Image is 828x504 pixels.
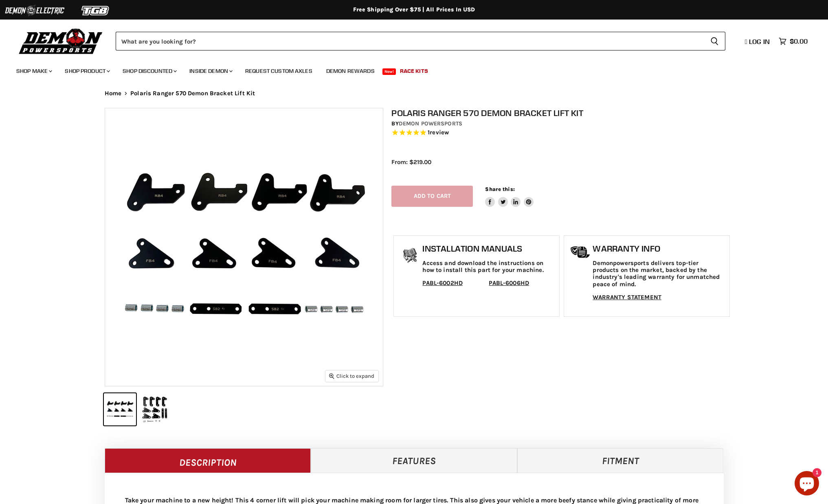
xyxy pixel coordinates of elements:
[116,32,725,50] form: Product
[790,37,808,45] span: $0.00
[65,3,126,18] img: TGB Logo 2
[382,68,396,75] span: New!
[4,3,65,18] img: Demon Electric Logo 2
[391,129,732,137] span: Rated 5.0 out of 5 stars 1 reviews
[130,90,255,97] span: Polaris Ranger 570 Demon Bracket Lift Kit
[489,279,529,287] a: PABL-6006HD
[59,63,115,79] a: Shop Product
[116,63,182,79] a: Shop Discounted
[329,373,374,379] span: Click to expand
[422,260,555,274] p: Access and download the instructions on how to install this part for your machine.
[320,63,381,79] a: Demon Rewards
[104,393,136,425] button: IMAGE thumbnail
[391,108,732,118] h1: Polaris Ranger 570 Demon Bracket Lift Kit
[570,246,591,259] img: warranty-icon.png
[792,471,821,497] inbox-online-store-chat: Shopify online store chat
[391,158,431,166] span: From: $219.00
[391,119,732,128] div: by
[593,294,661,301] a: WARRANTY STATEMENT
[704,32,725,50] button: Search
[105,108,383,386] img: IMAGE
[485,186,534,207] aside: Share this:
[422,244,555,254] h1: Installation Manuals
[16,26,105,55] img: Demon Powersports
[10,59,806,79] ul: Main menu
[741,38,775,45] a: Log in
[593,244,725,254] h1: Warranty Info
[428,129,449,136] span: 1 reviews
[593,260,725,288] p: Demonpowersports delivers top-tier products on the market, backed by the industry's leading warra...
[239,63,318,79] a: Request Custom Axles
[311,448,517,473] a: Features
[775,35,812,47] a: $0.00
[485,186,514,192] span: Share this:
[749,37,770,46] span: Log in
[325,370,378,381] button: Click to expand
[105,90,122,97] a: Home
[88,6,740,13] div: Free Shipping Over $75 | All Prices In USD
[138,393,171,425] button: IMAGE thumbnail
[422,279,463,287] a: PABL-6002HD
[88,90,740,97] nav: Breadcrumbs
[399,120,462,127] a: Demon Powersports
[116,32,704,50] input: Search
[517,448,724,473] a: Fitment
[430,129,449,136] span: review
[105,448,311,473] a: Description
[183,63,237,79] a: Inside Demon
[10,63,57,79] a: Shop Make
[400,246,420,266] img: install_manual-icon.png
[394,63,434,79] a: Race Kits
